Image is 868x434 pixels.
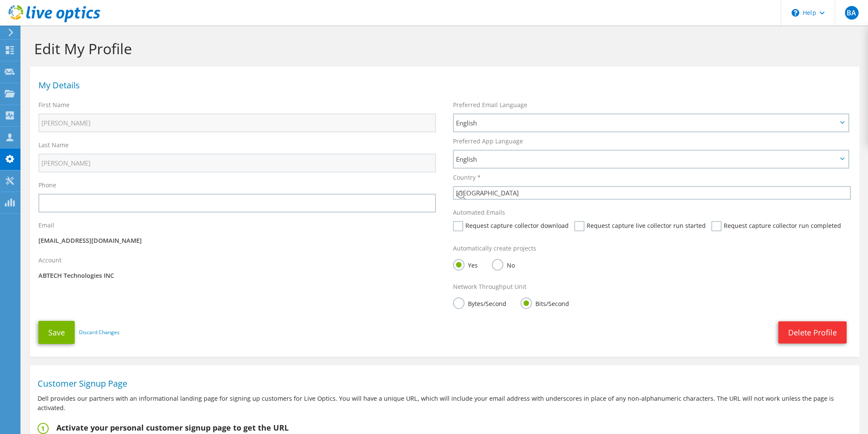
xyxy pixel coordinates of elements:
label: Last Name [38,141,69,149]
label: Preferred App Language [453,137,523,146]
h2: Activate your personal customer signup page to get the URL [56,423,289,432]
span: English [456,154,837,164]
label: Automated Emails [453,208,505,217]
label: Request capture live collector run started [574,221,706,231]
span: BA [845,6,859,20]
label: Automatically create projects [453,244,536,253]
label: Preferred Email Language [453,101,527,109]
label: First Name [38,101,70,109]
label: Bits/Second [520,297,569,308]
label: Bytes/Second [453,297,506,308]
span: English [456,118,837,128]
label: Account [38,256,61,265]
p: ABTECH Technologies INC [38,271,436,280]
a: Delete Profile [778,321,847,344]
label: Email [38,221,54,230]
label: Request capture collector download [453,221,569,231]
p: [EMAIL_ADDRESS][DOMAIN_NAME] [38,236,436,245]
label: Phone [38,181,56,189]
label: Yes [453,259,478,270]
h1: My Details [38,81,847,90]
p: Dell provides our partners with an informational landing page for signing up customers for Live O... [38,394,852,413]
button: Save [38,321,75,344]
a: Discard Changes [79,328,120,337]
label: No [492,259,515,270]
h1: Edit My Profile [34,40,851,58]
h1: Customer Signup Page [38,379,848,388]
label: Country * [453,173,481,182]
svg: \n [792,9,799,17]
label: Network Throughput Unit [453,283,526,291]
label: Request capture collector run completed [711,221,841,231]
